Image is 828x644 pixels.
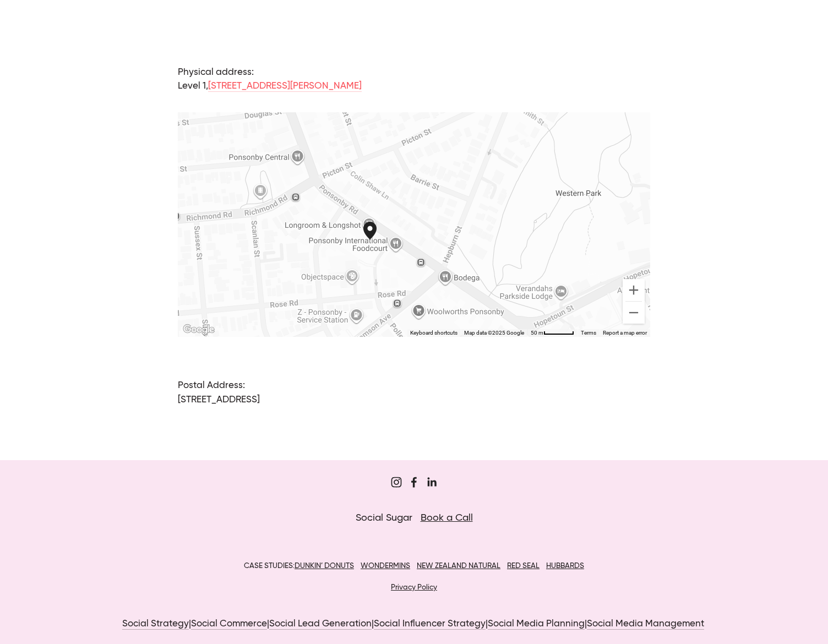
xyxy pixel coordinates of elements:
a: Privacy Policy [391,583,437,591]
a: Report a map error [603,330,647,336]
a: Sugar&Partners [391,477,402,488]
p: Postal Address: [STREET_ADDRESS] [178,379,650,407]
a: Open this area in Google Maps (opens a new window) [181,323,217,337]
a: RED SEAL [507,562,540,570]
a: DUNKIN’ DONUTS [295,562,354,570]
a: Book a Call [421,513,473,523]
a: [STREET_ADDRESS][PERSON_NAME] [208,81,362,92]
button: Keyboard shortcuts [410,329,457,337]
button: Zoom in [623,279,645,301]
span: Map data ©2025 Google [464,330,524,336]
a: Social Strategy [122,619,189,630]
p: | | | | | [104,617,724,631]
a: Sugar Digi [408,477,420,488]
a: Jordan Eley [426,477,437,488]
span: 50 m [531,330,543,336]
p: CASE STUDIES: [104,559,724,574]
a: WONDERMINS [361,562,410,570]
a: Social Influencer Strategy [374,619,486,630]
a: Social Media Planning [488,619,585,630]
a: HUBBARDS [546,562,584,570]
div: Social Sugar 114 Ponsonby Road Auckland, Auckland, 1011, New Zealand [363,222,390,257]
a: Social Commerce [191,619,267,630]
img: Google [181,323,217,337]
button: Zoom out [623,302,645,324]
a: Social Media Management [587,619,704,630]
a: NEW ZEALAND NATURAL [417,562,500,570]
a: Terms [581,330,596,336]
button: Map Scale: 50 m per 52 pixels [527,329,578,337]
p: Physical address: Level 1, [178,66,650,94]
a: Social Lead Generation [269,619,372,630]
span: Social Sugar [356,513,412,523]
